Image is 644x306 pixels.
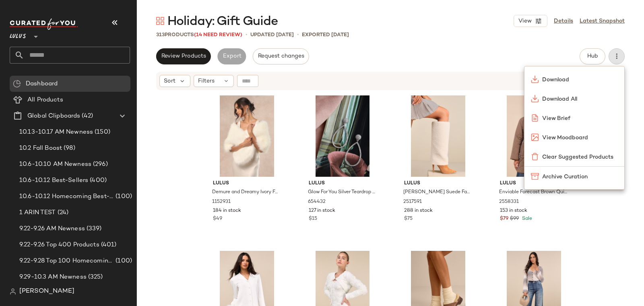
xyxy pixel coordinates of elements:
[302,31,349,39] p: Exported [DATE]
[531,172,539,180] img: svg%3e
[587,53,598,60] span: Hub
[114,256,132,266] span: (100)
[404,180,472,187] span: Lulus
[161,53,206,60] span: Review Products
[10,288,16,295] img: svg%3e
[19,287,74,296] span: [PERSON_NAME]
[404,215,413,223] span: $75
[308,198,326,206] span: 654432
[19,128,93,137] span: 10.13-10.17 AM Newness
[91,160,108,169] span: (296)
[542,134,618,142] span: View Moodboard
[19,160,91,169] span: 10.6-10.10 AM Newness
[246,31,247,39] span: •
[542,76,618,84] span: Download
[580,48,605,64] button: Hub
[156,31,242,39] div: Products
[520,216,532,221] span: Sale
[499,198,519,206] span: 2558331
[164,77,175,85] span: Sort
[309,180,377,187] span: Lulus
[212,198,231,206] span: 1152931
[13,80,21,88] img: svg%3e
[19,208,56,217] span: 1 ARIN TEST
[213,215,222,223] span: $49
[19,192,114,201] span: 10.6-10.12 Homecoming Best-Sellers
[542,173,618,181] span: Archive Curation
[499,189,567,196] span: Enviable Forecast Brown Quilted Coat
[580,17,625,25] a: Latest Snapshot
[10,19,78,30] img: cfy_white_logo.C9jOOHJF.svg
[398,95,479,177] img: 12341261_2517591.jpg
[19,240,99,250] span: 9.22-9.26 Top 400 Products
[114,192,132,201] span: (100)
[19,273,87,282] span: 9.29-10.3 AM Newness
[212,189,280,196] span: Demure and Dreamy Ivory Faux Fur Stole
[500,207,527,215] span: 153 in stock
[87,273,103,282] span: (325)
[19,256,114,266] span: 9.22-9.28 Top 100 Homecoming Dresses
[500,180,568,187] span: Lulus
[156,32,165,38] span: 313
[93,128,110,137] span: (150)
[308,189,376,196] span: Glow For You Silver Teardrop Rhinestone Earrings
[88,176,107,185] span: (400)
[27,95,63,105] span: All Products
[19,144,62,153] span: 10.2 Fall Boost
[26,79,58,89] span: Dashboard
[531,133,539,141] img: svg%3e
[253,48,309,64] button: Request changes
[10,27,26,42] span: Lulus
[302,95,383,177] img: 3452830_654432.jpg
[194,32,242,38] span: (14 Need Review)
[531,153,539,161] img: svg%3e
[403,189,471,196] span: [PERSON_NAME] Suede Faux Fur Fold-Over Knee-High Boots
[500,215,508,223] span: $79
[62,144,75,153] span: (98)
[213,180,281,187] span: Lulus
[514,15,547,27] button: View
[156,17,164,25] img: svg%3e
[510,215,519,223] span: $99
[258,53,304,60] span: Request changes
[198,77,215,85] span: Filters
[403,198,422,206] span: 2517591
[19,224,85,234] span: 9.22-9.26 AM Newness
[250,31,294,39] p: updated [DATE]
[531,114,539,122] img: svg%3e
[531,75,539,83] img: svg%3e
[213,207,241,215] span: 184 in stock
[19,176,88,185] span: 10.6-10.12 Best-Sellers
[27,112,80,121] span: Global Clipboards
[542,153,618,161] span: Clear Suggested Products
[99,240,117,250] span: (401)
[518,18,532,25] span: View
[404,207,433,215] span: 288 in stock
[554,17,573,25] a: Details
[309,207,335,215] span: 127 in stock
[167,14,278,30] span: Holiday: Gift Guide
[309,215,317,223] span: $15
[85,224,102,234] span: (339)
[531,95,539,103] img: svg%3e
[206,95,287,177] img: 12710821_1152931.jpg
[542,95,618,103] span: Download All
[542,114,618,123] span: View Brief
[156,48,211,64] button: Review Products
[56,208,69,217] span: (24)
[80,112,93,121] span: (42)
[297,31,299,39] span: •
[493,95,574,177] img: 12254261_2558331.jpg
